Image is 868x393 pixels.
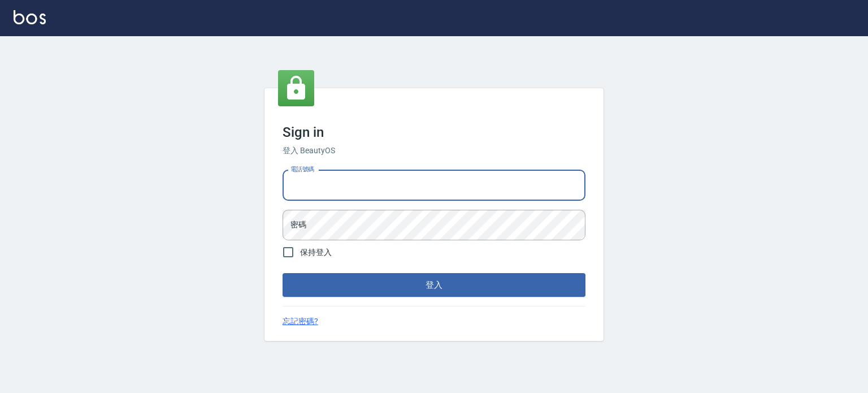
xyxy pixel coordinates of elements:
img: Logo [14,10,46,24]
button: 登入 [283,273,585,297]
a: 忘記密碼? [283,316,318,327]
h3: Sign in [283,124,585,140]
span: 保持登入 [300,247,332,258]
h6: 登入 BeautyOS [283,145,585,157]
label: 電話號碼 [290,165,314,174]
